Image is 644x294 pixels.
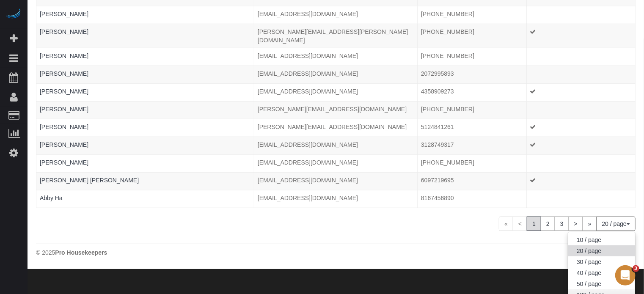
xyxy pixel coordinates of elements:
[418,101,526,119] td: Phone
[615,265,636,286] iframe: Intercom live chat
[418,119,526,137] td: Phone
[418,172,526,190] td: Phone
[36,48,254,66] td: Name
[526,190,635,208] td: Confirmed
[633,265,639,272] span: 3
[36,101,254,119] td: Name
[418,83,526,101] td: Phone
[36,24,254,48] td: Name
[40,11,88,17] a: [PERSON_NAME]
[40,88,88,95] a: [PERSON_NAME]
[36,190,254,208] td: Name
[40,78,250,80] div: Tags
[254,83,417,101] td: Email
[254,190,417,208] td: Email
[526,137,635,154] td: Confirmed
[418,154,526,172] td: Phone
[568,234,635,245] a: 10 / page
[583,217,597,231] a: »
[526,6,635,24] td: Confirmed
[40,141,88,148] a: [PERSON_NAME]
[418,190,526,208] td: Phone
[499,217,513,231] span: «
[254,66,417,83] td: Email
[526,101,635,119] td: Confirmed
[40,28,88,35] a: [PERSON_NAME]
[418,137,526,154] td: Phone
[40,124,88,130] a: [PERSON_NAME]
[40,52,88,59] a: [PERSON_NAME]
[526,24,635,48] td: Confirmed
[526,66,635,83] td: Confirmed
[418,6,526,24] td: Phone
[499,217,636,231] nav: Pagination navigation
[254,172,417,190] td: Email
[36,248,636,257] div: © 2025
[40,0,250,3] div: Tags
[40,202,250,204] div: Tags
[40,149,250,151] div: Tags
[254,101,417,119] td: Email
[36,66,254,83] td: Name
[418,24,526,48] td: Phone
[526,154,635,172] td: Confirmed
[36,172,254,190] td: Name
[55,249,107,256] strong: Pro Housekeepers
[40,106,88,113] a: [PERSON_NAME]
[254,24,417,48] td: Email
[40,195,63,201] a: Abby Ha
[254,6,417,24] td: Email
[40,167,250,169] div: Tags
[36,154,254,172] td: Name
[254,119,417,137] td: Email
[254,154,417,172] td: Email
[40,60,250,62] div: Tags
[40,36,250,38] div: Tags
[40,184,250,187] div: Tags
[36,6,254,24] td: Name
[568,267,635,278] a: 40 / page
[36,83,254,101] td: Name
[40,177,139,184] a: [PERSON_NAME] [PERSON_NAME]
[36,119,254,137] td: Name
[40,113,250,115] div: Tags
[526,119,635,137] td: Confirmed
[40,131,250,133] div: Tags
[254,48,417,66] td: Email
[541,217,555,231] a: 2
[526,172,635,190] td: Confirmed
[568,245,635,256] a: 20 / page
[254,137,417,154] td: Email
[569,217,583,231] a: >
[40,159,88,166] a: [PERSON_NAME]
[597,217,636,231] button: 20 / page
[40,18,250,20] div: Tags
[418,66,526,83] td: Phone
[526,83,635,101] td: Confirmed
[36,137,254,154] td: Name
[5,8,22,20] img: Automaid Logo
[40,96,250,98] div: Tags
[568,256,635,267] a: 30 / page
[555,217,569,231] a: 3
[418,48,526,66] td: Phone
[527,217,541,231] span: 1
[526,48,635,66] td: Confirmed
[513,217,527,231] span: <
[568,278,635,289] a: 50 / page
[40,70,88,77] a: [PERSON_NAME]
